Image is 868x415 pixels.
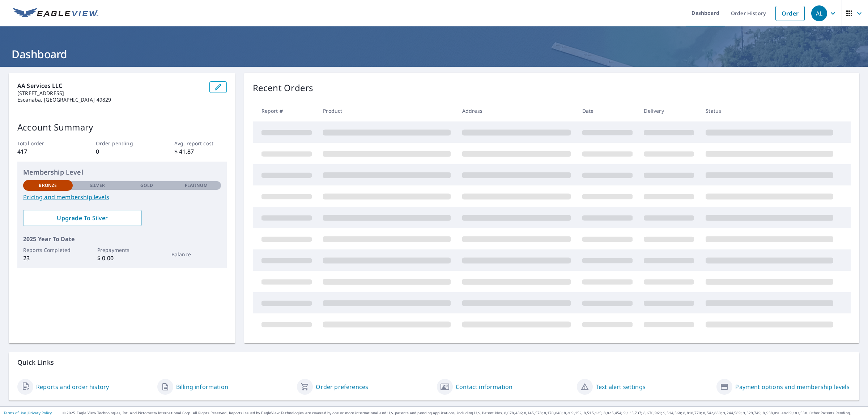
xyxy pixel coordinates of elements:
a: Payment options and membership levels [735,382,849,391]
p: Recent Orders [253,81,314,94]
p: Gold [140,182,153,189]
th: Report # [253,100,318,121]
p: Order pending [96,140,148,147]
th: Delivery [638,100,700,121]
a: Billing information [176,382,228,391]
th: Product [317,100,456,121]
p: Balance [171,251,221,258]
div: AL [811,5,827,21]
p: Membership Level [23,167,221,177]
p: Avg. report cost [174,140,227,147]
p: 0 [96,147,148,156]
p: Platinum [185,182,208,189]
p: 417 [17,147,70,156]
p: Prepayments [97,246,147,254]
p: Reports Completed [23,246,73,254]
img: EV Logo [13,8,98,19]
p: Account Summary [17,121,227,134]
a: Contact information [456,382,512,391]
p: [STREET_ADDRESS] [17,90,204,97]
span: Upgrade To Silver [29,214,136,222]
p: $ 0.00 [97,254,147,262]
th: Address [456,100,576,121]
th: Date [576,100,638,121]
a: Order [775,6,805,21]
p: $ 41.87 [174,147,227,156]
p: Total order [17,140,70,147]
a: Pricing and membership levels [23,193,221,201]
th: Status [700,100,839,121]
p: Bronze [39,182,57,189]
p: 2025 Year To Date [23,235,221,243]
p: Quick Links [17,358,851,367]
a: Text alert settings [596,382,646,391]
a: Reports and order history [36,382,109,391]
p: Silver [90,182,105,189]
p: | [4,411,52,415]
a: Upgrade To Silver [23,210,142,226]
h1: Dashboard [9,47,859,61]
p: AA Services LLC [17,81,204,90]
p: 23 [23,254,73,262]
a: Order preferences [316,382,368,391]
p: Escanaba, [GEOGRAPHIC_DATA] 49829 [17,97,204,103]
